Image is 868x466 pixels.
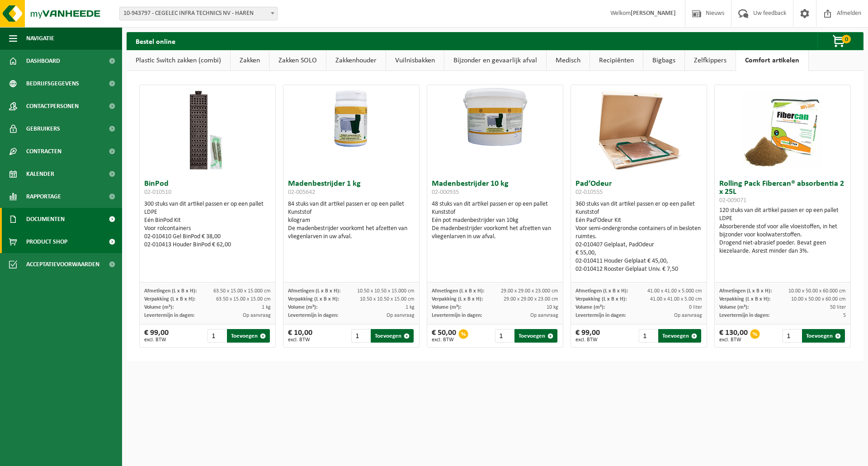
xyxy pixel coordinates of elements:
[119,7,278,20] span: 10-943797 - CEGELEC INFRA TECHNICS NV - HAREN
[576,208,702,217] div: Kunststof
[288,313,338,318] span: Levertermijn in dagen:
[432,189,459,196] span: 02-000935
[162,85,253,175] img: 02-010510
[576,225,702,273] div: Voor semi-ondergrondse containers of in besloten ruimtes. 02-010407 Gelplaat, PadOdeur € 55,00, 0...
[283,85,419,153] img: 02-005642
[144,305,174,310] span: Volume (m³):
[576,313,626,318] span: Levertermijn in dagen:
[262,305,271,310] span: 1 kg
[144,329,169,343] div: € 99,00
[386,50,444,71] a: Vuilnisbakken
[514,329,557,343] button: Toevoegen
[26,231,67,253] span: Product Shop
[639,329,657,343] input: 1
[288,208,415,217] div: Kunststof
[144,208,271,217] div: LDPE
[26,27,54,50] span: Navigatie
[26,140,61,163] span: Contracten
[231,50,269,71] a: Zakken
[650,297,702,302] span: 41.00 x 41.00 x 5.00 cm
[427,85,563,153] img: 02-000935
[719,197,746,204] span: 02-009071
[719,313,769,318] span: Levertermijn in dagen:
[432,200,558,241] div: 48 stuks van dit artikel passen er op een pallet
[288,200,415,241] div: 84 stuks van dit artikel passen er op een pallet
[432,217,558,225] div: Eén pot madenbestrijder van 10kg
[719,239,846,255] div: Drogend niet-abrasief poeder. Bevat geen kiezelaarde. Asrest minder dan 3%.
[144,200,271,249] div: 300 stuks van dit artikel passen er op een pallet
[576,200,702,273] div: 360 stuks van dit artikel passen er op een pallet
[719,223,846,239] div: Absorberende stof voor alle vloeistoffen, in het bijzonder voor koolwaterstoffen.
[144,337,169,343] span: excl. BTW
[495,329,514,343] input: 1
[144,217,271,225] div: Eén BinPod Kit
[326,50,386,71] a: Zakkenhouder
[26,253,99,276] span: Acceptatievoorwaarden
[719,288,772,294] span: Afmetingen (L x B x H):
[127,32,184,50] h2: Bestel online
[288,305,317,310] span: Volume (m³):
[144,180,271,198] h3: BinPod
[830,305,846,310] span: 50 liter
[631,10,676,17] strong: [PERSON_NAME]
[432,329,456,343] div: € 50,00
[432,297,483,302] span: Verpakking (L x B x H):
[360,297,415,302] span: 10.50 x 10.50 x 15.00 cm
[504,297,558,302] span: 29.00 x 29.00 x 23.00 cm
[406,305,415,310] span: 1 kg
[432,337,456,343] span: excl. BTW
[719,305,749,310] span: Volume (m³):
[288,337,312,343] span: excl. BTW
[432,208,558,217] div: Kunststof
[719,215,846,223] div: LDPE
[501,288,558,294] span: 29.00 x 29.00 x 23.000 cm
[576,337,600,343] span: excl. BTW
[26,208,65,231] span: Documenten
[658,329,701,343] button: Toevoegen
[26,72,79,95] span: Bedrijfsgegevens
[719,297,770,302] span: Verpakking (L x B x H):
[444,50,546,71] a: Bijzonder en gevaarlijk afval
[144,297,195,302] span: Verpakking (L x B x H):
[594,85,684,175] img: 02-010555
[144,225,271,249] div: Voor rolcontainers 02-010410 Gel BinPod € 38,00 02-010413 Houder BinPod € 62,00
[674,313,702,318] span: Op aanvraag
[719,207,846,255] div: 120 stuks van dit artikel passen er op een pallet
[357,288,415,294] span: 10.50 x 10.50 x 15.000 cm
[719,329,748,343] div: € 130,00
[783,329,801,343] input: 1
[817,32,863,50] button: 0
[269,50,326,71] a: Zakken SOLO
[788,288,846,294] span: 10.00 x 50.00 x 60.000 cm
[144,288,197,294] span: Afmetingen (L x B x H):
[685,50,736,71] a: Zelfkippers
[432,180,558,198] h3: Madenbestrijder 10 kg
[643,50,684,71] a: Bigbags
[26,185,61,208] span: Rapportage
[26,95,79,118] span: Contactpersonen
[288,217,415,225] div: kilogram
[576,288,628,294] span: Afmetingen (L x B x H):
[371,329,414,343] button: Toevoegen
[547,50,590,71] a: Medisch
[26,118,60,140] span: Gebruikers
[647,288,702,294] span: 41.00 x 41.00 x 5.000 cm
[802,329,845,343] button: Toevoegen
[243,313,271,318] span: Op aanvraag
[208,329,226,343] input: 1
[576,189,603,196] span: 02-010555
[689,305,702,310] span: 0 liter
[576,297,627,302] span: Verpakking (L x B x H):
[144,189,171,196] span: 02-010510
[736,50,808,71] a: Comfort artikelen
[120,7,277,20] span: 10-943797 - CEGELEC INFRA TECHNICS NV - HAREN
[288,225,415,241] div: De madenbestrijder voorkomt het afzetten van vliegenlarven in uw afval.
[791,297,846,302] span: 10.00 x 50.00 x 60.00 cm
[351,329,370,343] input: 1
[432,225,558,241] div: De madenbestrijder voorkomt het afzetten van vliegenlarven in uw afval.
[576,329,600,343] div: € 99,00
[843,313,846,318] span: 5
[288,297,339,302] span: Verpakking (L x B x H):
[432,305,461,310] span: Volume (m³):
[590,50,643,71] a: Recipiënten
